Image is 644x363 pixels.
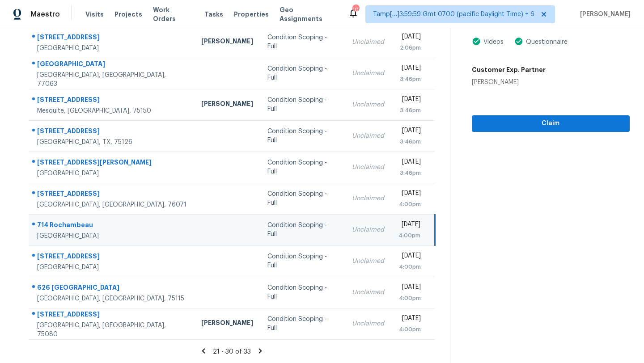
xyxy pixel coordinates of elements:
div: Condition Scoping - Full [267,64,338,82]
div: [DATE] [398,189,421,200]
h5: Customer Exp. Partner [472,65,546,74]
div: Condition Scoping - Full [267,252,338,270]
div: Unclaimed [352,69,384,78]
div: Condition Scoping - Full [267,127,338,145]
div: 2:06pm [398,43,421,52]
div: Unclaimed [352,319,384,328]
div: Unclaimed [352,131,384,140]
div: Unclaimed [352,257,384,266]
div: [DATE] [398,126,421,137]
div: Unclaimed [352,38,384,46]
div: Condition Scoping - Full [267,96,338,114]
div: 626 [GEOGRAPHIC_DATA] [37,283,187,294]
div: [GEOGRAPHIC_DATA] [37,263,187,272]
div: 714 Rochambeau [37,220,187,232]
div: Condition Scoping - Full [267,158,338,176]
div: Unclaimed [352,100,384,109]
div: Condition Scoping - Full [267,315,338,333]
div: [DATE] [398,95,421,106]
div: 3:46pm [398,106,421,115]
div: [STREET_ADDRESS] [37,95,187,106]
span: [PERSON_NAME] [576,10,631,19]
div: Unclaimed [352,163,384,172]
span: Work Orders [153,5,194,23]
div: [GEOGRAPHIC_DATA] [37,232,187,241]
div: 3:46pm [398,137,421,146]
div: [STREET_ADDRESS] [37,252,187,263]
button: Claim [472,115,630,132]
div: [PERSON_NAME] [201,99,253,110]
div: 4:00pm [398,325,421,334]
span: Tasks [204,11,223,17]
span: Visits [85,10,104,19]
div: [PERSON_NAME] [472,78,546,87]
span: Maestro [30,10,60,19]
div: 3:46pm [398,169,421,177]
div: Condition Scoping - Full [267,190,338,207]
div: [GEOGRAPHIC_DATA] [37,44,187,53]
div: [DATE] [398,63,421,75]
div: Questionnaire [523,38,568,46]
div: [GEOGRAPHIC_DATA] [37,169,187,178]
div: Condition Scoping - Full [267,33,338,51]
div: Condition Scoping - Full [267,221,338,239]
div: Condition Scoping - Full [267,283,338,301]
div: [STREET_ADDRESS] [37,127,187,138]
div: [STREET_ADDRESS] [37,33,187,44]
div: [STREET_ADDRESS][PERSON_NAME] [37,158,187,169]
div: [DATE] [398,32,421,43]
div: Unclaimed [352,288,384,297]
div: [DATE] [398,251,421,262]
img: Artifact Present Icon [472,37,481,46]
div: [DATE] [398,314,421,325]
span: Properties [234,10,269,19]
div: Unclaimed [352,225,384,234]
div: [STREET_ADDRESS] [37,189,187,200]
div: [DATE] [398,283,421,294]
img: Artifact Present Icon [514,37,523,46]
div: [GEOGRAPHIC_DATA], [GEOGRAPHIC_DATA], 77063 [37,71,187,89]
span: Geo Assignments [280,5,337,23]
span: Claim [479,118,623,129]
div: 4:00pm [398,294,421,303]
div: [GEOGRAPHIC_DATA], [GEOGRAPHIC_DATA], 75080 [37,321,187,339]
div: [GEOGRAPHIC_DATA] [37,59,187,71]
div: Unclaimed [352,194,384,203]
div: 4:00pm [398,231,420,240]
div: 4:00pm [398,200,421,209]
div: 104 [352,5,359,14]
div: [DATE] [398,157,421,169]
div: Videos [481,38,504,46]
span: Tamp[…]3:59:59 Gmt 0700 (pacific Daylight Time) + 6 [373,10,534,19]
div: [GEOGRAPHIC_DATA], TX, 75126 [37,138,187,147]
div: [GEOGRAPHIC_DATA], [GEOGRAPHIC_DATA], 76071 [37,200,187,209]
div: 3:46pm [398,75,421,84]
span: 21 - 30 of 33 [213,349,251,355]
div: Mesquite, [GEOGRAPHIC_DATA], 75150 [37,106,187,115]
div: [STREET_ADDRESS] [37,310,187,321]
div: [GEOGRAPHIC_DATA], [GEOGRAPHIC_DATA], 75115 [37,294,187,303]
div: 4:00pm [398,262,421,271]
span: Projects [114,10,142,19]
div: [PERSON_NAME] [201,318,253,329]
div: [PERSON_NAME] [201,37,253,48]
div: [DATE] [398,220,420,231]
